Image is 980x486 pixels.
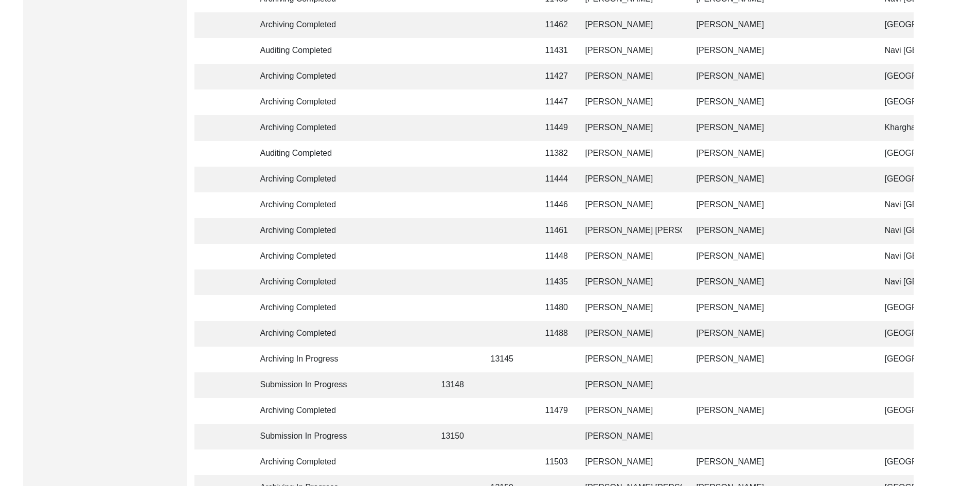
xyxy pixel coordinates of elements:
[539,64,571,89] td: 11427
[254,244,347,269] td: Archiving Completed
[579,347,682,372] td: [PERSON_NAME]
[254,218,347,244] td: Archiving Completed
[254,347,347,372] td: Archiving In Progress
[254,192,347,218] td: Archiving Completed
[690,398,870,424] td: [PERSON_NAME]
[690,64,870,89] td: [PERSON_NAME]
[579,192,682,218] td: [PERSON_NAME]
[539,321,571,347] td: 11488
[690,218,870,244] td: [PERSON_NAME]
[690,115,870,141] td: [PERSON_NAME]
[539,398,571,424] td: 11479
[579,295,682,321] td: [PERSON_NAME]
[485,347,531,372] td: 13145
[690,269,870,295] td: [PERSON_NAME]
[579,244,682,269] td: [PERSON_NAME]
[539,38,571,64] td: 11431
[579,398,682,424] td: [PERSON_NAME]
[539,167,571,192] td: 11444
[690,38,870,64] td: [PERSON_NAME]
[539,269,571,295] td: 11435
[690,244,870,269] td: [PERSON_NAME]
[539,141,571,167] td: 11382
[579,115,682,141] td: [PERSON_NAME]
[579,167,682,192] td: [PERSON_NAME]
[539,449,571,475] td: 11503
[690,89,870,115] td: [PERSON_NAME]
[254,449,347,475] td: Archiving Completed
[690,12,870,38] td: [PERSON_NAME]
[579,269,682,295] td: [PERSON_NAME]
[254,398,347,424] td: Archiving Completed
[254,424,347,449] td: Submission In Progress
[579,372,682,398] td: [PERSON_NAME]
[254,64,347,89] td: Archiving Completed
[579,449,682,475] td: [PERSON_NAME]
[539,295,571,321] td: 11480
[254,372,347,398] td: Submission In Progress
[254,12,347,38] td: Archiving Completed
[579,64,682,89] td: [PERSON_NAME]
[579,218,682,244] td: [PERSON_NAME] [PERSON_NAME]
[690,167,870,192] td: [PERSON_NAME]
[254,38,347,64] td: Auditing Completed
[254,167,347,192] td: Archiving Completed
[254,115,347,141] td: Archiving Completed
[254,269,347,295] td: Archiving Completed
[539,218,571,244] td: 11461
[690,449,870,475] td: [PERSON_NAME]
[579,141,682,167] td: [PERSON_NAME]
[539,89,571,115] td: 11447
[435,372,476,398] td: 13148
[539,192,571,218] td: 11446
[254,295,347,321] td: Archiving Completed
[254,321,347,347] td: Archiving Completed
[539,115,571,141] td: 11449
[254,89,347,115] td: Archiving Completed
[579,12,682,38] td: [PERSON_NAME]
[579,424,682,449] td: [PERSON_NAME]
[690,347,870,372] td: [PERSON_NAME]
[254,141,347,167] td: Auditing Completed
[690,295,870,321] td: [PERSON_NAME]
[579,89,682,115] td: [PERSON_NAME]
[690,321,870,347] td: [PERSON_NAME]
[435,424,476,449] td: 13150
[539,12,571,38] td: 11462
[579,321,682,347] td: [PERSON_NAME]
[690,141,870,167] td: [PERSON_NAME]
[690,192,870,218] td: [PERSON_NAME]
[579,38,682,64] td: [PERSON_NAME]
[539,244,571,269] td: 11448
